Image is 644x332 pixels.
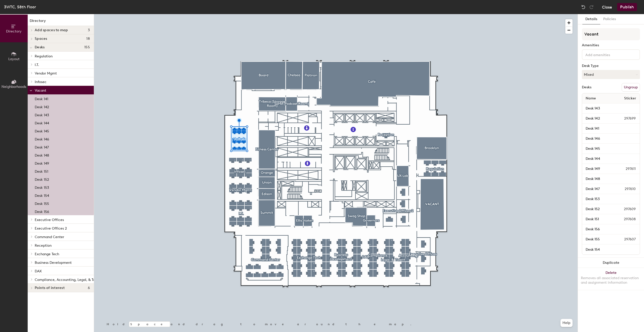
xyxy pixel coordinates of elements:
[35,208,49,214] p: Desk 156
[4,4,36,10] div: 3WTC, 58th Floor
[35,128,49,133] p: Desk 145
[622,83,640,92] button: Ungroup
[583,105,639,112] input: Unnamed desk
[582,85,591,89] div: Desks
[583,186,613,193] input: Unnamed desk
[35,252,59,256] span: Exchange Tech
[584,51,630,57] input: Add amenities
[612,237,639,242] span: 297607
[6,29,22,33] span: Directory
[583,135,639,142] input: Unnamed desk
[602,3,612,11] button: Close
[582,14,600,24] button: Details
[88,286,90,290] span: 6
[35,235,64,239] span: Command Center
[560,319,573,327] button: Help
[35,200,49,206] p: Desk 155
[583,165,614,172] input: Unnamed desk
[583,115,612,122] input: Unnamed desk
[612,116,639,121] span: 297699
[35,226,67,231] span: Executive Offices 2
[8,57,20,61] span: Layout
[622,94,639,103] span: Sticker
[35,54,53,58] span: Regulation
[35,28,68,32] span: Add spaces to map
[583,236,612,243] input: Unnamed desk
[582,70,640,79] button: Mixed
[35,103,49,109] p: Desk 142
[35,63,39,67] span: I.T.
[581,276,641,285] div: Removes all associated reservation and assignment information
[617,3,637,11] button: Publish
[583,216,612,223] input: Unnamed desk
[35,176,49,182] p: Desk 152
[88,28,90,32] span: 3
[35,144,49,150] p: Desk 147
[35,269,42,273] span: DAX
[583,94,598,103] span: Name
[35,184,49,190] p: Desk 153
[600,14,619,24] button: Policies
[35,80,47,84] span: Infosec
[35,37,47,41] span: Spaces
[35,218,64,222] span: Executive Offices
[35,286,65,290] span: Points of interest
[578,268,644,290] button: DeleteRemoves all associated reservation and assignment information
[578,258,644,268] button: Duplicate
[613,186,639,192] span: 297610
[583,226,639,233] input: Unnamed desk
[583,175,639,182] input: Unnamed desk
[35,152,49,158] p: Desk 148
[583,246,639,253] input: Unnamed desk
[35,278,102,282] span: Compliance, Accounting, Legal, & Talent
[612,216,639,222] span: 297608
[583,155,639,162] input: Unnamed desk
[28,18,94,26] h1: Directory
[35,45,45,49] span: Desks
[583,125,639,132] input: Unnamed desk
[583,196,639,203] input: Unnamed desk
[583,206,612,213] input: Unnamed desk
[86,37,90,41] span: 18
[84,45,90,49] span: 155
[35,112,49,117] p: Desk 143
[35,120,49,125] p: Desk 144
[582,64,640,68] div: Desk Type
[35,192,49,198] p: Desk 154
[2,85,26,89] span: Neighborhoods
[581,5,586,10] img: Undo
[35,243,52,248] span: Reception
[582,43,640,47] div: Amenities
[35,95,48,101] p: Desk 141
[589,5,594,10] img: Redo
[35,88,46,93] span: Vacant
[614,166,639,172] span: 297611
[35,160,49,166] p: Desk 149
[35,136,49,141] p: Desk 146
[583,145,639,152] input: Unnamed desk
[35,71,57,76] span: Vendor Mgmt
[612,206,639,212] span: 297609
[35,168,48,174] p: Desk 151
[35,261,72,265] span: Business Development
